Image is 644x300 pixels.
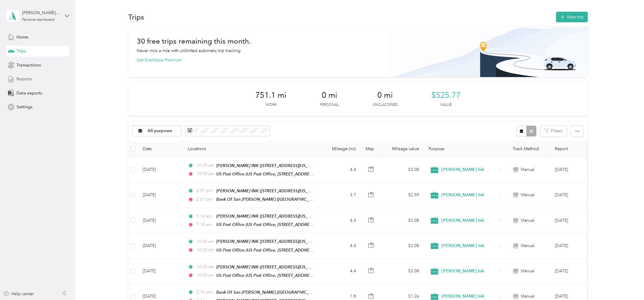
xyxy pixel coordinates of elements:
[196,264,214,270] span: 10:50 am
[550,157,605,183] td: Oct 2025
[442,268,497,274] span: [PERSON_NAME] Ink
[550,208,605,233] td: Sep 2025
[17,62,41,68] span: Transactions
[216,188,321,193] span: [PERSON_NAME] INK ([STREET_ADDRESS][US_STATE])
[442,166,497,173] span: [PERSON_NAME] Ink
[216,197,417,202] span: Bank Of San [PERSON_NAME] ([GEOGRAPHIC_DATA][PERSON_NAME], [STREET_ADDRESS][US_STATE])
[196,289,214,295] span: 2:16 pm
[387,26,588,77] img: Banner
[424,141,508,157] th: Purpose
[321,183,361,208] td: 3.7
[17,48,26,54] span: Trips
[196,187,214,194] span: 2:57 pm
[521,217,534,224] span: Manual
[442,243,497,249] span: [PERSON_NAME] Ink
[266,102,277,108] p: Work
[440,102,452,108] p: Value
[521,166,534,173] span: Manual
[382,157,424,183] td: $3.08
[216,248,338,253] span: US Post Office (US Post Office, [STREET_ADDRESS][US_STATE])
[128,14,144,20] h1: Trips
[556,12,588,22] button: New trip
[361,141,382,157] th: Map
[431,91,460,100] span: $525.77
[321,208,361,233] td: 4.4
[521,192,534,198] span: Manual
[521,268,534,274] span: Manual
[17,90,42,96] span: Data exports
[321,233,361,258] td: 4.4
[147,129,172,133] span: All purposes
[216,214,321,219] span: [PERSON_NAME] INK ([STREET_ADDRESS][US_STATE])
[196,238,214,245] span: 10:30 am
[22,10,60,16] div: [PERSON_NAME][EMAIL_ADDRESS][PERSON_NAME][DOMAIN_NAME]
[382,259,424,284] td: $3.08
[196,221,214,228] span: 7:18 am
[196,171,214,177] span: 10:39 am
[137,57,181,63] button: Get Everlance Premium
[216,239,321,244] span: [PERSON_NAME] INK ([STREET_ADDRESS][US_STATE])
[550,183,605,208] td: Sep 2025
[320,102,339,108] p: Personal
[442,192,497,198] span: [PERSON_NAME] Ink
[196,196,214,203] span: 2:57 pm
[550,233,605,258] td: Sep 2025
[138,259,183,284] td: [DATE]
[183,141,321,157] th: Locations
[138,157,183,183] td: [DATE]
[322,91,337,100] span: 0 mi
[216,222,338,227] span: US Post Office (US Post Office, [STREET_ADDRESS][US_STATE])
[382,208,424,233] td: $3.08
[216,290,417,295] span: Bank Of San [PERSON_NAME] ([GEOGRAPHIC_DATA][PERSON_NAME], [STREET_ADDRESS][US_STATE])
[255,91,287,100] span: 751.1 mi
[382,233,424,258] td: $3.08
[17,104,32,110] span: Settings
[138,141,183,157] th: Date
[321,157,361,183] td: 4.4
[540,125,567,137] button: Filters
[610,266,644,300] iframe: Everlance-gr Chat Button Frame
[382,183,424,208] td: $2.59
[216,273,338,278] span: US Post Office (US Post Office, [STREET_ADDRESS][US_STATE])
[17,76,32,82] span: Reports
[216,172,338,177] span: US Post Office (US Post Office, [STREET_ADDRESS][US_STATE])
[138,208,183,233] td: [DATE]
[196,247,214,253] span: 10:30 am
[377,91,393,100] span: 0 mi
[321,141,361,157] th: Mileage (mi)
[550,259,605,284] td: Sep 2025
[22,18,54,22] div: Personal dashboard
[321,259,361,284] td: 4.4
[550,141,605,157] th: Report
[17,34,28,40] span: Home
[216,163,321,168] span: [PERSON_NAME] INK ([STREET_ADDRESS][US_STATE])
[216,264,321,270] span: [PERSON_NAME] INK ([STREET_ADDRESS][US_STATE])
[521,243,534,249] span: Manual
[196,213,214,220] span: 7:18 am
[196,162,214,169] span: 10:39 am
[137,38,251,44] h1: 30 free trips remaining this month.
[521,293,534,300] span: Manual
[508,141,550,157] th: Track Method
[372,102,398,108] p: Unclassified
[442,293,497,300] span: [PERSON_NAME] Ink
[138,183,183,208] td: [DATE]
[442,217,497,224] span: [PERSON_NAME] Ink
[137,48,241,54] p: Never miss a mile with unlimited automatic trip tracking
[3,291,34,297] button: Help center
[138,233,183,258] td: [DATE]
[382,141,424,157] th: Mileage value
[196,272,214,279] span: 10:50 am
